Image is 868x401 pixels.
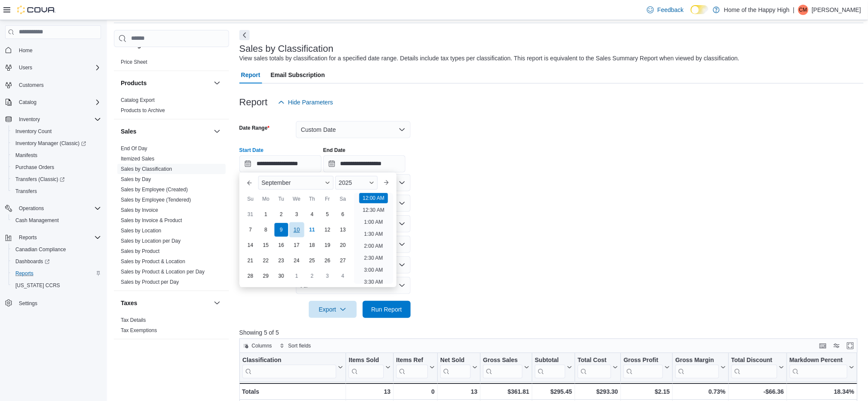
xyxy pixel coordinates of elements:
a: Sales by Classification [121,166,172,172]
div: day-4 [336,269,350,283]
span: Operations [15,203,101,214]
div: Button. Open the month selector. September is currently selected. [258,176,334,190]
button: Run Report [363,301,411,318]
span: Sales by Invoice & Product [121,217,182,224]
button: Total Discount [731,356,784,378]
div: 13 [440,386,477,397]
button: Operations [15,203,48,214]
input: Dark Mode [691,5,709,14]
a: Sales by Product per Day [121,279,179,285]
span: Users [15,62,101,73]
button: Next month [379,176,393,190]
span: Inventory Count [15,128,52,135]
div: Items Sold [349,356,384,378]
span: September [262,179,291,186]
div: Gross Sales [483,356,522,378]
button: Custom Date [296,121,411,138]
span: Transfers [12,186,101,196]
label: Date Range [239,125,270,131]
button: Canadian Compliance [9,244,104,255]
p: Showing 5 of 5 [239,328,864,337]
li: 2:30 AM [361,253,386,263]
div: Net Sold [440,356,471,378]
div: day-18 [305,238,319,252]
div: Total Cost [578,356,611,378]
span: Sales by Employee (Created) [121,186,188,193]
div: September, 2025 [243,207,351,284]
a: End Of Day [121,146,147,151]
span: Run Report [371,305,402,314]
li: 12:30 AM [359,205,388,215]
span: Inventory Manager (Classic) [12,138,101,149]
div: day-6 [336,208,350,221]
span: Home [15,45,101,56]
span: Inventory [15,114,101,125]
div: day-31 [244,208,257,221]
div: Sa [336,192,350,206]
span: Canadian Compliance [12,244,101,255]
div: Gross Margin [675,356,719,364]
div: Gross Margin [675,356,719,378]
button: Cash Management [9,214,104,226]
span: Sales by Invoice [121,207,158,214]
div: $361.81 [483,386,529,397]
div: View sales totals by classification for a specified date range. Details include tax types per cla... [239,54,740,63]
a: Sales by Product & Location per Day [121,269,205,275]
a: Transfers (Classic) [9,173,104,185]
button: Columns [240,341,275,351]
div: Tu [274,192,288,206]
div: Gross Profit [623,356,663,364]
span: Purchase Orders [12,162,101,172]
span: Customers [15,80,101,90]
div: Subtotal [535,356,565,378]
div: day-17 [290,238,304,252]
div: day-30 [274,269,288,283]
div: day-2 [305,269,319,283]
div: day-25 [305,254,319,267]
span: Sales by Employee (Tendered) [121,196,191,203]
a: Customers [15,80,47,90]
div: Net Sold [440,356,471,364]
button: Previous Month [243,176,257,190]
span: Manifests [15,152,37,159]
div: Cam Miles [798,5,808,15]
span: Operations [19,205,44,212]
button: Export [309,301,357,318]
span: Catalog [19,99,36,106]
li: 3:00 AM [361,265,386,275]
label: Start Date [239,147,264,154]
div: $2.15 [623,386,670,397]
span: Settings [15,297,101,308]
div: Items Sold [349,356,384,364]
div: $295.45 [535,386,572,397]
a: Reports [12,268,37,279]
button: Markdown Percent [789,356,854,378]
div: day-28 [244,269,257,283]
button: Sales [121,127,210,136]
nav: Complex example [5,41,101,332]
button: Sales [212,126,222,137]
div: Taxes [114,315,229,339]
span: Sales by Product & Location [121,258,185,265]
button: Transfers [9,185,104,197]
span: Reports [12,268,101,279]
div: Markdown Percent [789,356,847,378]
button: Hide Parameters [274,94,337,111]
a: Purchase Orders [12,162,58,172]
div: Subtotal [535,356,565,364]
button: Inventory [15,114,43,125]
span: Sales by Product [121,248,160,255]
div: Gross Sales [483,356,522,364]
div: day-13 [336,223,350,237]
a: Inventory Manager (Classic) [9,137,104,149]
span: Washington CCRS [12,280,101,291]
h3: Sales [121,127,137,136]
h3: Sales by Classification [239,44,334,54]
button: Gross Profit [623,356,670,378]
div: -$66.36 [731,386,784,397]
span: Catalog [15,97,101,107]
div: 18.34% [789,386,854,397]
a: Sales by Product [121,248,160,254]
div: Total Cost [578,356,611,364]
